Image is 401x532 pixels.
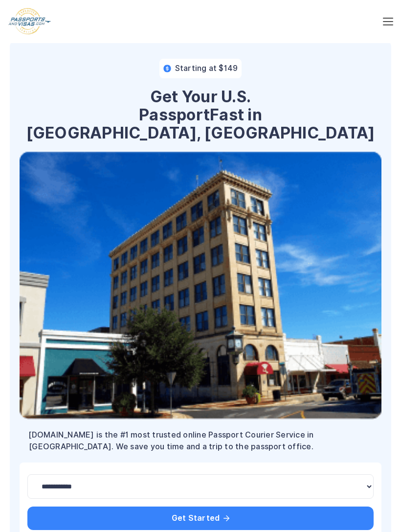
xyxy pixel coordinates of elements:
[20,152,381,419] img: Get Your U.S. Passport Fast in Alabama
[20,88,381,142] h1: Get Your U.S. Passport Fast in [GEOGRAPHIC_DATA], [GEOGRAPHIC_DATA]
[27,507,374,530] a: Get Started
[175,63,238,74] h4: Starting at $149
[39,514,362,522] span: Get Started
[20,429,323,453] p: [DOMAIN_NAME] is the #1 most trusted online Passport Courier Service in [GEOGRAPHIC_DATA]. We sav...
[8,8,51,35] img: Logo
